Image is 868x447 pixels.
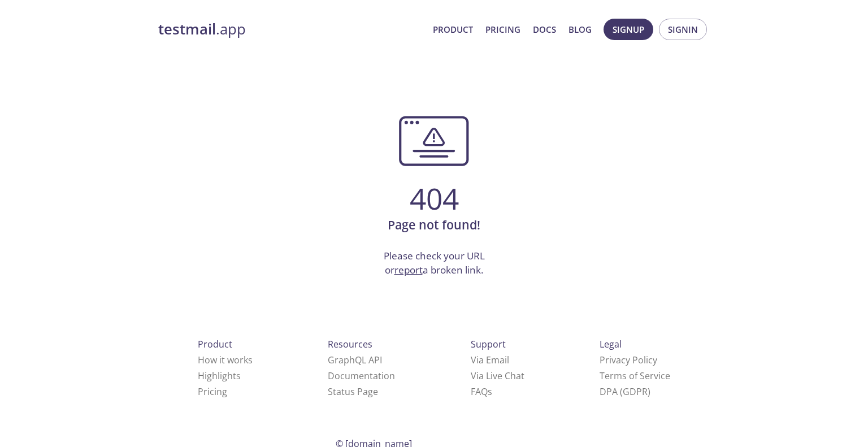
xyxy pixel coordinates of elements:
span: s [488,385,492,398]
a: Pricing [198,385,227,398]
strong: testmail [158,19,216,39]
span: Product [198,338,232,350]
button: Signin [659,19,707,40]
a: Highlights [198,370,241,382]
span: Signup [613,22,644,37]
a: testmail.app [158,20,424,39]
span: Support [471,338,506,350]
a: Privacy Policy [600,354,657,366]
a: Status Page [328,385,378,398]
h6: Page not found! [158,215,710,235]
a: Pricing [485,22,520,37]
a: Terms of Service [600,370,670,382]
a: report [394,263,423,276]
span: Signin [668,22,698,37]
span: Resources [328,338,372,350]
button: Signup [604,19,653,40]
span: Legal [600,338,622,350]
a: Blog [568,22,592,37]
a: Documentation [328,370,395,382]
a: Via Email [471,354,509,366]
h3: 404 [158,181,710,215]
a: Via Live Chat [471,370,524,382]
a: FAQ [471,385,492,398]
a: Docs [533,22,556,37]
a: Product [433,22,473,37]
p: Please check your URL or a broken link. [158,249,710,277]
a: GraphQL API [328,354,382,366]
a: How it works [198,354,253,366]
a: DPA (GDPR) [600,385,650,398]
